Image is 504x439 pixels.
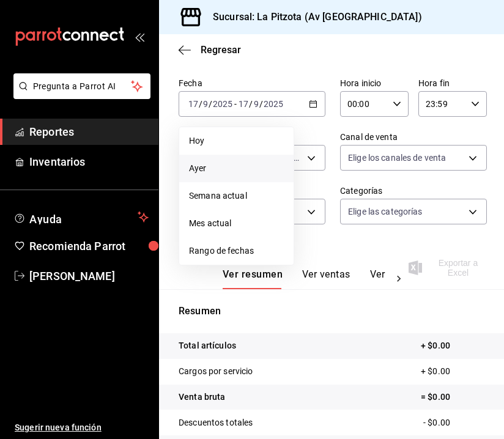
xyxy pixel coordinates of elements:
[203,10,422,24] h3: Sucursal: La Pitzota (Av [GEOGRAPHIC_DATA])
[189,162,284,175] span: Ayer
[348,152,446,164] span: Elige los canales de venta
[179,391,225,404] p: Venta bruta
[259,99,263,109] span: /
[201,44,241,56] span: Regresar
[263,99,284,109] input: ----
[202,99,209,109] input: --
[223,268,387,289] div: navigation tabs
[370,268,419,289] button: Ver cargos
[9,89,150,101] a: Pregunta a Parrot AI
[253,99,259,109] input: --
[234,99,237,109] span: -
[13,73,150,99] button: Pregunta a Parrot AI
[33,80,132,93] span: Pregunta a Parrot AI
[421,391,484,404] p: = $0.00
[249,99,253,109] span: /
[340,79,409,87] label: Hora inicio
[179,304,484,319] p: Resumen
[135,32,144,42] button: open_drawer_menu
[209,99,212,109] span: /
[179,79,325,87] label: Fecha
[340,186,487,195] label: Categorías
[179,44,241,56] button: Regresar
[179,416,253,429] p: Descuentos totales
[238,99,249,109] input: --
[189,245,284,257] span: Rango de fechas
[212,99,233,109] input: ----
[188,99,199,109] input: --
[29,124,149,140] span: Reportes
[189,135,284,147] span: Hoy
[29,238,149,254] span: Recomienda Parrot
[189,190,284,202] span: Semana actual
[189,217,284,230] span: Mes actual
[179,365,253,378] p: Cargos por servicio
[348,205,423,218] span: Elige las categorías
[302,268,350,289] button: Ver ventas
[179,339,236,352] p: Total artículos
[199,99,202,109] span: /
[423,416,484,429] p: - $0.00
[223,268,283,289] button: Ver resumen
[421,365,484,378] p: + $0.00
[418,79,487,87] label: Hora fin
[29,268,149,284] span: [PERSON_NAME]
[29,210,133,224] span: Ayuda
[29,153,149,170] span: Inventarios
[15,421,149,434] span: Sugerir nueva función
[421,339,484,352] p: + $0.00
[340,133,487,141] label: Canal de venta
